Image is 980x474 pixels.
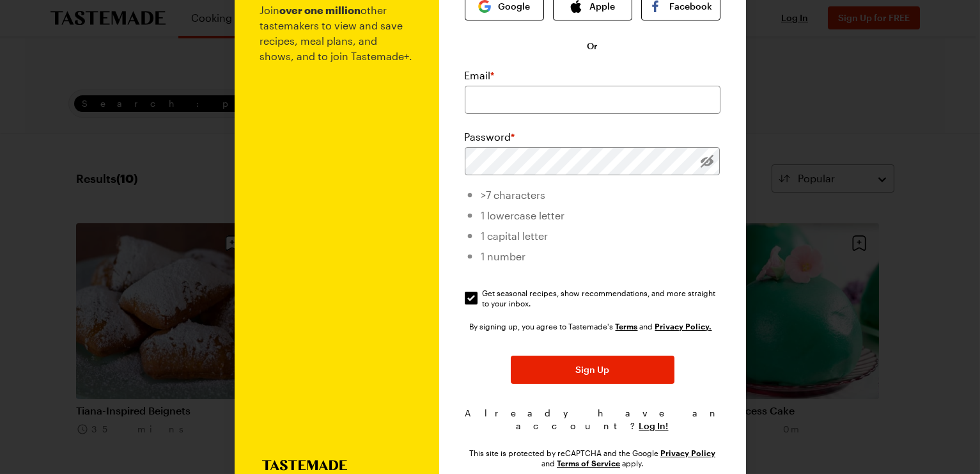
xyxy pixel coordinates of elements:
a: Tastemade Terms of Service [616,320,638,331]
button: Log In! [639,420,669,432]
a: Tastemade Privacy Policy [655,320,712,331]
label: Password [465,129,515,145]
span: 1 lowercase letter [481,209,565,221]
span: Sign Up [575,363,609,376]
span: 1 capital letter [481,230,548,242]
b: over one million [280,4,361,16]
label: Email [465,68,495,83]
span: Already have an account? [465,407,720,431]
span: Or [587,40,598,52]
a: Google Privacy Policy [660,447,715,458]
button: Sign Up [511,356,674,384]
div: By signing up, you agree to Tastemade's and [470,320,715,333]
a: Google Terms of Service [557,457,620,468]
input: Get seasonal recipes, show recommendations, and more straight to your inbox. [465,292,478,304]
div: This site is protected by reCAPTCHA and the Google and apply. [465,448,720,468]
span: >7 characters [481,189,546,201]
span: 1 number [481,250,526,262]
span: Get seasonal recipes, show recommendations, and more straight to your inbox. [483,288,722,308]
